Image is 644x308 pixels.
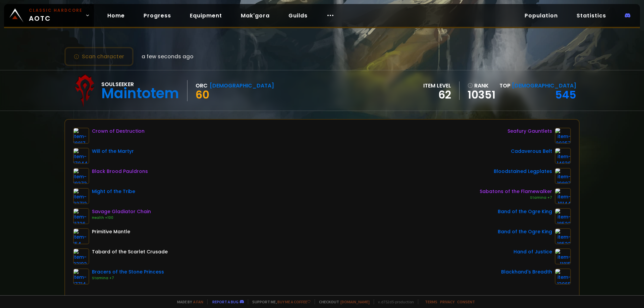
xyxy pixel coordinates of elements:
[92,275,164,281] div: Stamina +7
[425,299,437,304] a: Terms
[315,299,370,304] span: Checkout
[92,188,135,195] div: Might of the Tribe
[555,208,571,224] img: item-18522
[29,7,83,23] span: AOTC
[498,208,552,215] div: Band of the Ogre King
[102,9,130,22] a: Home
[73,228,89,244] img: item-154
[92,248,168,255] div: Tabard of the Scarlet Crusade
[340,299,370,304] a: [DOMAIN_NAME]
[423,90,451,100] div: 62
[92,148,134,155] div: Will of the Martyr
[73,128,89,144] img: item-18817
[101,80,179,88] div: Soulseeker
[4,4,94,27] a: Classic HardcoreAOTC
[457,299,475,304] a: Consent
[73,268,89,285] img: item-17714
[101,88,179,99] div: Maintotem
[555,228,571,244] img: item-18522
[73,168,89,184] img: item-19373
[235,9,275,22] a: Mak'gora
[173,299,203,304] span: Made by
[193,299,203,304] a: a fan
[519,9,563,22] a: Population
[64,47,133,66] button: Scan character
[92,268,164,275] div: Bracers of the Stone Princess
[73,148,89,164] img: item-17044
[92,168,148,175] div: Black Brood Pauldrons
[480,195,552,200] div: Stamina +7
[501,268,552,275] div: Blackhand's Breadth
[277,299,311,304] a: Buy me a coffee
[196,81,208,90] div: Orc
[498,228,552,235] div: Band of the Ogre King
[73,248,89,264] img: item-23192
[468,81,495,90] div: rank
[92,128,145,135] div: Crown of Destruction
[555,168,571,184] img: item-19887
[283,9,313,22] a: Guilds
[555,188,571,204] img: item-19144
[468,90,495,100] a: 10351
[423,81,451,90] div: item level
[142,52,194,61] span: a few seconds ago
[196,87,209,102] span: 60
[555,128,571,144] img: item-20257
[514,248,552,255] div: Hand of Justice
[374,299,414,304] span: v. d752d5 - production
[248,299,311,304] span: Support me,
[73,188,89,204] img: item-22712
[92,215,151,221] div: Health +100
[511,148,552,155] div: Cadaverous Belt
[480,188,552,195] div: Sabatons of the Flamewalker
[494,168,552,175] div: Bloodstained Legplates
[440,299,454,304] a: Privacy
[92,228,130,235] div: Primitive Mantle
[507,128,552,135] div: Seafury Gauntlets
[138,9,176,22] a: Progress
[29,7,83,13] small: Classic Hardcore
[184,9,227,22] a: Equipment
[210,81,274,90] div: [DEMOGRAPHIC_DATA]
[555,148,571,164] img: item-14636
[555,248,571,264] img: item-11815
[555,268,571,285] img: item-13965
[499,81,576,90] div: Top
[512,82,576,89] span: [DEMOGRAPHIC_DATA]
[92,208,151,215] div: Savage Gladiator Chain
[555,87,576,102] a: 545
[212,299,238,304] a: Report a bug
[571,9,611,22] a: Statistics
[73,208,89,224] img: item-11726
